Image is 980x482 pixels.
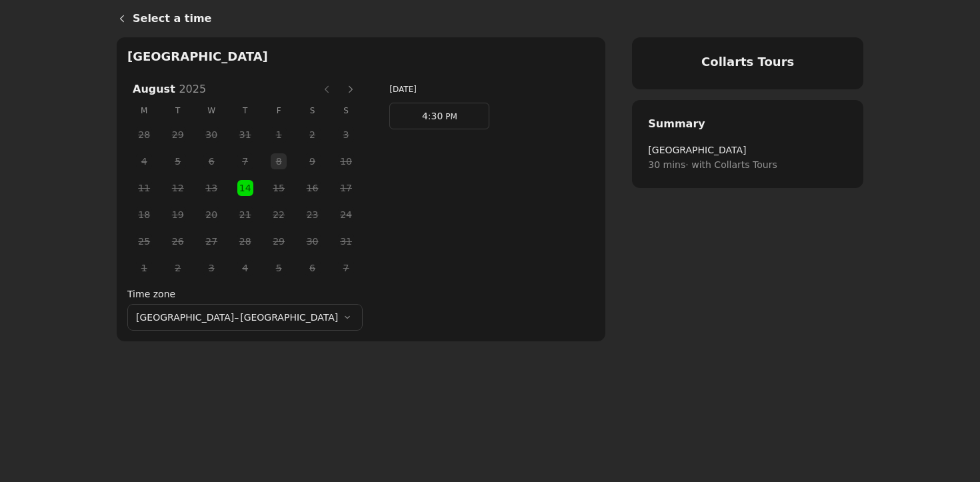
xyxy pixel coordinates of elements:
button: Friday, 22 August 2025 [271,207,287,223]
span: 16 [303,178,323,198]
span: 27 [201,231,221,251]
button: Tuesday, 26 August 2025 [170,233,186,249]
button: Tuesday, 12 August 2025 [170,180,186,196]
h4: Collarts Tours [648,53,847,71]
h1: Select a time [133,11,863,27]
span: 2025 [179,83,206,95]
span: F [262,100,295,121]
button: Tuesday, 29 July 2025 [170,127,186,143]
button: Saturday, 23 August 2025 [305,207,321,223]
button: Sunday, 17 August 2025 [338,180,354,196]
span: 7 [235,151,255,171]
span: T [228,100,261,121]
span: 22 [269,205,289,225]
button: Thursday, 31 July 2025 [237,127,253,143]
span: 29 [168,125,188,145]
span: 6 [303,258,323,278]
span: 5 [168,151,188,171]
button: Friday, 15 August 2025 [271,180,287,196]
a: Back [106,3,133,35]
span: 30 mins · with Collarts Tours [648,157,847,172]
span: 17 [336,178,356,198]
span: 14 [235,178,255,198]
span: 31 [336,231,356,251]
span: [GEOGRAPHIC_DATA] [648,143,847,157]
span: 28 [134,125,154,145]
span: 4 [134,151,154,171]
span: 2 [168,258,188,278]
span: 3 [201,258,221,278]
span: 24 [336,205,356,225]
span: 19 [168,205,188,225]
span: 18 [134,205,154,225]
button: Thursday, 14 August 2025 selected [237,180,253,196]
button: Saturday, 2 August 2025 [305,127,321,143]
span: 23 [303,205,323,225]
button: Sunday, 3 August 2025 [338,127,354,143]
span: 6 [201,151,221,171]
span: 1 [269,125,289,145]
button: Next month [340,79,361,100]
button: Monday, 4 August 2025 [136,153,152,169]
span: 3 [336,125,356,145]
button: Monday, 11 August 2025 [136,180,152,196]
span: W [195,100,228,121]
span: 10 [336,151,356,171]
button: Friday, 5 September 2025 [271,260,287,276]
button: Saturday, 9 August 2025 [305,153,321,169]
span: 30 [201,125,221,145]
span: PM [443,112,457,121]
span: 5 [269,258,289,278]
button: Wednesday, 30 July 2025 [203,127,219,143]
h3: August [127,81,315,97]
span: 12 [168,178,188,198]
button: Sunday, 24 August 2025 [338,207,354,223]
a: 4:30 PM [389,103,489,129]
span: T [161,100,194,121]
span: 21 [235,205,255,225]
span: 20 [201,205,221,225]
button: Friday, 1 August 2025 [271,127,287,143]
h2: Summary [648,116,847,132]
button: Monday, 1 September 2025 [136,260,152,276]
button: Wednesday, 3 September 2025 [203,260,219,276]
span: 4 [235,258,255,278]
button: Sunday, 10 August 2025 [338,153,354,169]
button: [GEOGRAPHIC_DATA]–[GEOGRAPHIC_DATA] [127,304,363,331]
button: Saturday, 30 August 2025 [305,233,321,249]
button: Thursday, 21 August 2025 [237,207,253,223]
span: M [127,100,161,121]
button: Monday, 25 August 2025 [136,233,152,249]
button: Wednesday, 27 August 2025 [203,233,219,249]
button: Wednesday, 20 August 2025 [203,207,219,223]
h2: [GEOGRAPHIC_DATA] [127,48,595,65]
span: 15 [269,178,289,198]
button: Tuesday, 5 August 2025 [170,153,186,169]
span: 26 [168,231,188,251]
label: Time zone [127,287,363,301]
button: Tuesday, 2 September 2025 [170,260,186,276]
span: 8 [269,151,289,171]
button: Saturday, 6 September 2025 [305,260,321,276]
span: 13 [201,178,221,198]
span: S [329,100,363,121]
button: Thursday, 28 August 2025 [237,233,253,249]
span: 1 [134,258,154,278]
button: Monday, 28 July 2025 [136,127,152,143]
button: Friday, 29 August 2025 [271,233,287,249]
span: 31 [235,125,255,145]
button: Saturday, 16 August 2025 [305,180,321,196]
button: Sunday, 31 August 2025 [338,233,354,249]
button: Monday, 18 August 2025 [136,207,152,223]
span: 4:30 [422,111,443,121]
button: Wednesday, 13 August 2025 [203,180,219,196]
span: 28 [235,231,255,251]
button: Wednesday, 6 August 2025 [203,153,219,169]
span: 7 [336,258,356,278]
button: Sunday, 7 September 2025 [338,260,354,276]
span: 9 [303,151,323,171]
button: Friday, 8 August 2025 [271,153,287,169]
span: 29 [269,231,289,251]
button: Previous month [316,79,337,100]
h3: [DATE] [389,83,592,96]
